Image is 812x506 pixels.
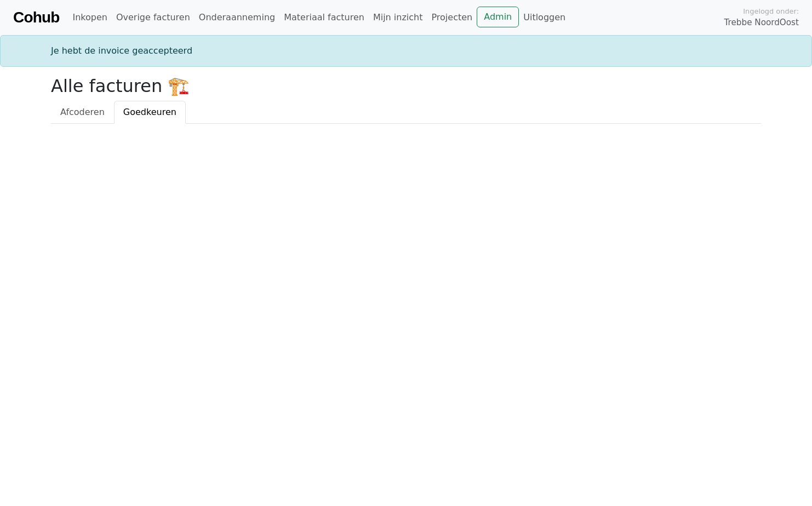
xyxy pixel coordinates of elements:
[427,7,477,28] a: Projecten
[51,76,761,96] h2: Alle facturen 🏗️
[13,4,59,31] a: Cohub
[519,7,570,28] a: Uitloggen
[743,6,799,16] span: Ingelogd onder:
[44,44,768,58] div: Je hebt de invoice geaccepteerd
[724,16,799,29] span: Trebbe NoordOost
[279,7,369,28] a: Materiaal facturen
[112,7,195,28] a: Overige facturen
[51,101,114,124] a: Afcoderen
[369,7,427,28] a: Mijn inzicht
[114,101,186,124] a: Goedkeuren
[195,7,279,28] a: Onderaanneming
[60,107,105,117] span: Afcoderen
[68,7,111,28] a: Inkopen
[123,107,176,117] span: Goedkeuren
[477,7,519,27] a: Admin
